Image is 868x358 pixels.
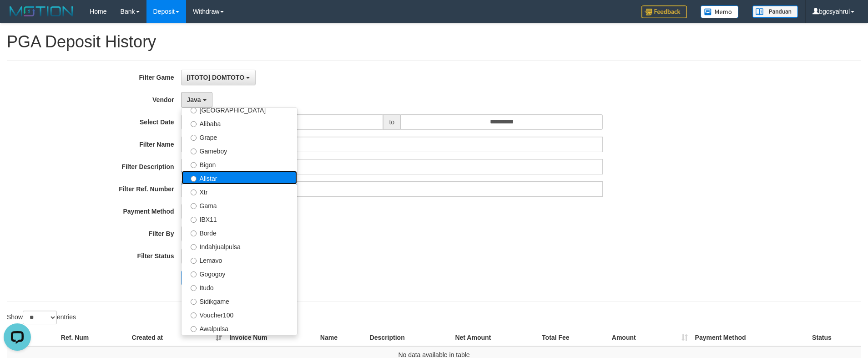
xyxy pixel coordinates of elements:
[182,294,297,307] label: Sidikgame
[191,121,197,127] input: Alibaba
[191,217,197,223] input: IBX11
[191,285,197,291] input: Itudo
[181,70,256,85] button: [ITOTO] DOMTOTO
[691,329,809,346] th: Payment Method
[182,198,297,212] label: Gama
[191,135,197,141] input: Grape
[191,189,197,195] input: Xtr
[182,116,297,130] label: Alibaba
[191,176,197,182] input: Allstar
[182,239,297,253] label: Indahjualpulsa
[182,102,297,116] label: [GEOGRAPHIC_DATA]
[383,114,400,130] span: to
[191,244,197,250] input: Indahjualpulsa
[191,258,197,264] input: Lemavo
[181,92,212,107] button: Java
[226,329,317,346] th: Invoice Num
[317,329,366,346] th: Name
[191,230,197,236] input: Borde
[57,329,128,346] th: Ref. Num
[191,326,197,332] input: Awalpulsa
[7,311,76,324] label: Show entries
[191,162,197,168] input: Bigon
[4,4,31,31] button: Open LiveChat chat widget
[608,329,691,346] th: Amount: activate to sort column ascending
[191,107,197,113] input: [GEOGRAPHIC_DATA]
[191,312,197,318] input: Voucher100
[182,212,297,225] label: IBX11
[701,5,739,18] img: Button%20Memo.svg
[182,184,297,198] label: Xtr
[7,5,76,18] img: MOTION_logo.png
[641,5,687,18] img: Feedback.jpg
[187,96,201,103] span: Java
[182,307,297,321] label: Voucher100
[128,329,226,346] th: Created at: activate to sort column ascending
[808,329,861,346] th: Status
[182,143,297,157] label: Gameboy
[191,148,197,154] input: Gameboy
[182,157,297,171] label: Bigon
[182,171,297,184] label: Allstar
[7,33,861,51] h1: PGA Deposit History
[182,321,297,335] label: Awalpulsa
[752,5,798,18] img: panduan.png
[23,311,57,324] select: Showentries
[182,225,297,239] label: Borde
[451,329,538,346] th: Net Amount
[191,299,197,305] input: Sidikgame
[182,253,297,266] label: Lemavo
[191,271,197,277] input: Gogogoy
[366,329,452,346] th: Description
[182,130,297,143] label: Grape
[191,203,197,209] input: Gama
[182,280,297,294] label: Itudo
[538,329,608,346] th: Total Fee
[187,74,245,81] span: [ITOTO] DOMTOTO
[182,266,297,280] label: Gogogoy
